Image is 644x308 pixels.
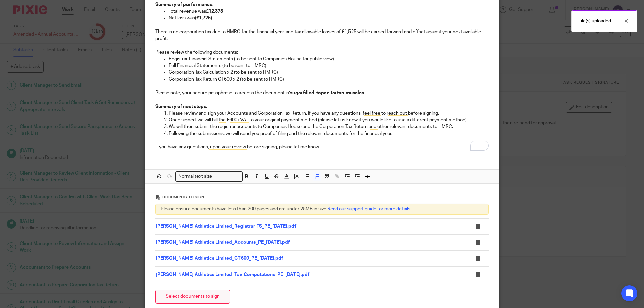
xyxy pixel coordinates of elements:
[155,144,489,150] p: If you have any questions, upon your review before signing, please let me know.
[156,224,296,229] a: [PERSON_NAME] Athletics Limited_Registrar FS_PE_[DATE].pdf
[214,173,238,180] input: Search for option
[175,171,243,182] div: Search for option
[169,110,489,117] p: Please review and sign your Accounts and Corporation Tax Return. If you have any questions, feel ...
[169,69,489,76] p: Corporation Tax Calculation x 2 (to be sent to HMRC)
[290,90,364,95] strong: sugarfilled-topaz-tartan-muscles
[169,62,489,69] p: Full Financial Statements (to be sent to HMRC)
[155,204,489,214] div: Please ensure documents have less than 200 pages and are under 25MB in size.
[169,123,489,130] p: We will then submit the registrar accounts to Companies House and the Corporation Tax Return and ...
[155,104,207,109] strong: Summary of next steps:
[155,89,489,96] p: Please note, your secure passphrase to access the document is:
[156,272,309,277] a: [PERSON_NAME] Athletics Limited_Tax Computations_PE_[DATE].pdf
[156,256,283,261] a: [PERSON_NAME] Athletics Limited_CT600_PE_[DATE].pdf
[578,18,612,24] p: File(s) uploaded.
[169,130,489,137] p: Following the submissions, we will send you proof of filing and the relevant documents for the fi...
[169,117,489,123] p: Once signed, we will bill the £600+VAT to your original payment method (please let us know if you...
[169,76,489,83] p: Corporation Tax Return CT600 x 2 (to be sent to HMRC)
[162,195,204,199] span: Documents to sign
[169,56,489,62] p: Registrar Financial Statements (to be sent to Companies House for public view)
[156,240,290,245] a: [PERSON_NAME] Athletics Limited_Accounts_PE_[DATE].pdf
[327,207,410,211] a: Read our support guide for more details
[155,290,230,304] button: Select documents to sign
[177,173,214,180] span: Normal text size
